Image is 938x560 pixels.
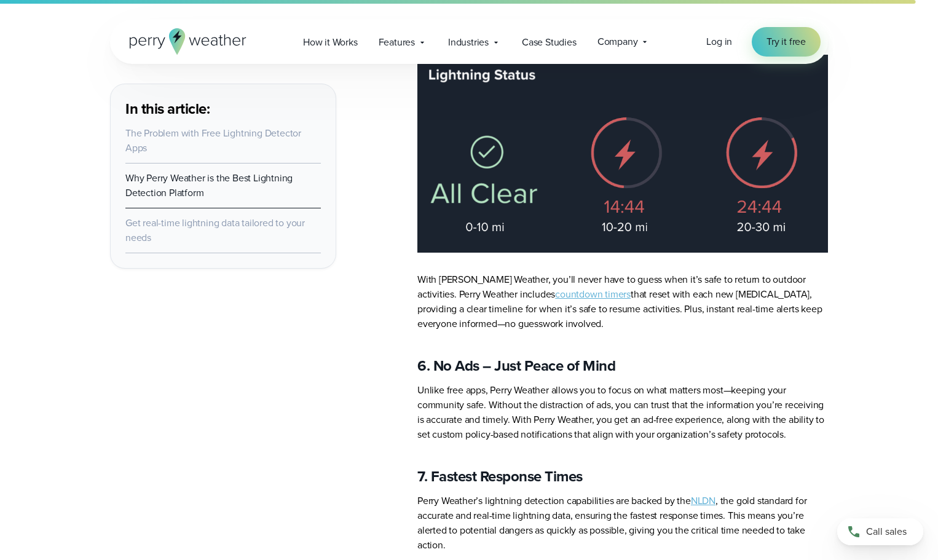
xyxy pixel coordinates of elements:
[448,35,489,50] span: Industries
[767,34,806,49] span: Try it free
[293,30,368,55] a: How it Works
[691,494,715,508] a: NLDN
[125,99,321,119] h3: In this article:
[837,518,923,545] a: Call sales
[417,55,828,253] img: Lightning Countdown Timer Perry Weather vs Free Apps National lightning detection network
[303,35,358,50] span: How it Works
[555,287,631,301] a: countdown timers
[511,30,587,55] a: Case Studies
[597,34,638,49] span: Company
[379,35,415,50] span: Features
[417,14,652,36] strong: 5. Countdown Timers and Live Alerts
[417,383,828,442] p: Unlike free apps, Perry Weather allows you to focus on what matters most—keeping your community s...
[417,494,828,553] p: Perry Weather’s lightning detection capabilities are backed by the , the gold standard for accura...
[522,35,577,50] span: Case Studies
[417,355,615,377] strong: 6. No Ads – Just Peace of Mind
[866,524,907,539] span: Call sales
[125,171,293,200] a: Why Perry Weather is the Best Lightning Detection Platform
[125,216,305,245] a: Get real-time lightning data tailored to your needs
[752,27,821,57] a: Try it free
[417,465,583,487] strong: 7. Fastest Response Times
[417,272,828,331] p: With [PERSON_NAME] Weather, you’ll never have to guess when it’s safe to return to outdoor activi...
[706,34,732,49] a: Log in
[706,34,732,49] span: Log in
[125,126,301,155] a: The Problem with Free Lightning Detector Apps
